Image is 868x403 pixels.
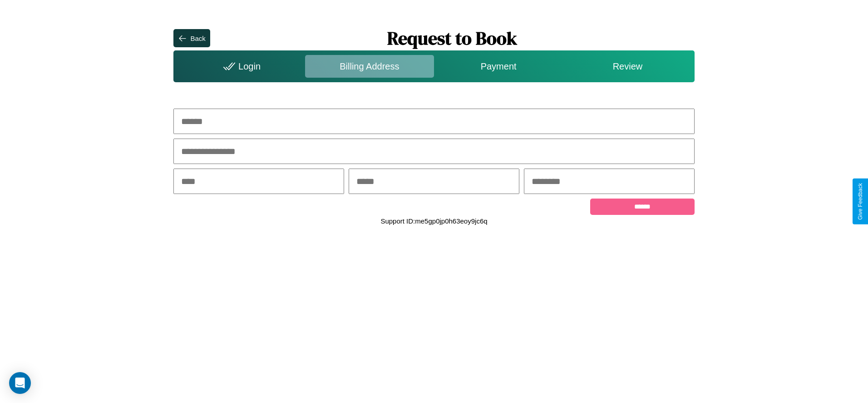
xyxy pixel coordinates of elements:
div: Review [563,55,692,78]
div: Open Intercom Messenger [9,372,31,394]
h1: Request to Book [210,26,695,50]
p: Support ID: me5gp0jp0h63eoy9jc6q [380,215,487,227]
div: Back [190,35,205,42]
div: Payment [434,55,563,78]
div: Login [176,55,305,78]
div: Give Feedback [857,183,863,220]
button: Back [173,29,210,47]
div: Billing Address [305,55,434,78]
